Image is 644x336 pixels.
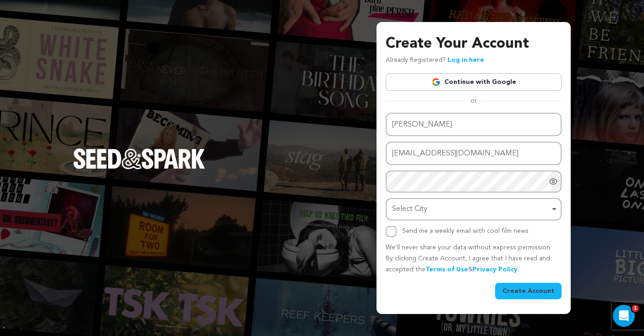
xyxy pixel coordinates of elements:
[431,77,441,87] img: Google logo
[473,266,518,273] a: Privacy Policy
[465,96,482,105] span: or
[632,305,639,312] span: 1
[426,266,468,273] a: Terms of Use
[386,242,562,275] p: We’ll never share your data without express permission. By clicking Create Account, I agree that ...
[73,149,205,169] img: Seed&Spark Logo
[549,177,558,186] a: Show password as plain text. Warning: this will display your password on the screen.
[402,228,529,234] label: Send me a weekly email with cool film news
[386,33,562,55] h3: Create Your Account
[392,203,550,216] div: Select City
[386,142,562,165] input: Email address
[386,73,562,91] a: Continue with Google
[73,149,205,187] a: Seed&Spark Homepage
[386,113,562,136] input: Name
[448,57,484,63] a: Log in here
[613,305,635,327] iframe: Intercom live chat
[386,55,484,66] p: Already Registered?
[495,283,562,299] button: Create Account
